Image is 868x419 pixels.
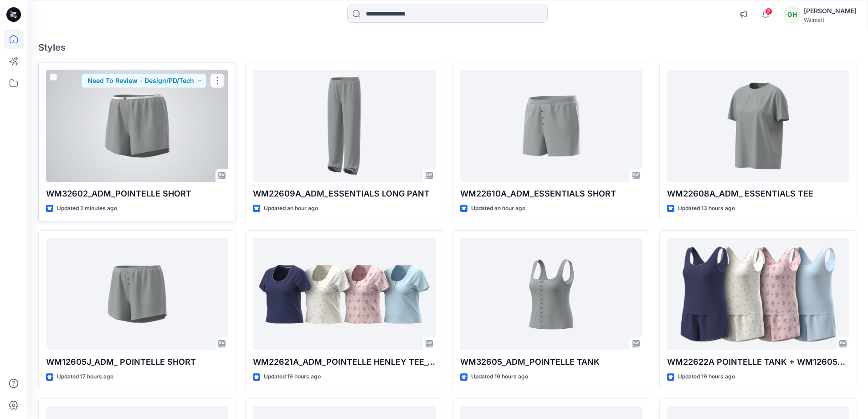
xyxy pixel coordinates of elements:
p: Updated 17 hours ago [57,372,113,382]
p: Updated 19 hours ago [471,372,528,382]
div: GH [784,6,800,23]
p: WM32602_ADM_POINTELLE SHORT [46,187,228,200]
a: WM22610A_ADM_ESSENTIALS SHORT [460,70,642,182]
p: WM22609A_ADM_ESSENTIALS LONG PANT [253,187,435,200]
a: WM22622A POINTELLE TANK + WM12605K POINTELLE SHORT -w- PICOT_COLORWAY [667,238,849,351]
div: [PERSON_NAME] [804,5,857,16]
h4: Styles [38,42,857,53]
p: Updated 19 hours ago [264,372,321,382]
div: Walmart [804,16,857,23]
a: WM22621A_ADM_POINTELLE HENLEY TEE_COLORWAY [253,238,435,351]
p: Updated 2 minutes ago [57,204,117,213]
a: WM32605_ADM_POINTELLE TANK [460,238,642,351]
p: WM12605J_ADM_ POINTELLE SHORT [46,356,228,368]
p: WM22610A_ADM_ESSENTIALS SHORT [460,187,642,200]
p: Updated 13 hours ago [678,204,735,213]
p: WM22621A_ADM_POINTELLE HENLEY TEE_COLORWAY [253,356,435,368]
a: WM22609A_ADM_ESSENTIALS LONG PANT [253,70,435,182]
p: WM22608A_ADM_ ESSENTIALS TEE [667,187,849,200]
span: 2 [765,8,772,15]
p: Updated an hour ago [264,204,318,213]
a: WM12605J_ADM_ POINTELLE SHORT [46,238,228,351]
a: WM22608A_ADM_ ESSENTIALS TEE [667,70,849,182]
p: Updated an hour ago [471,204,525,213]
a: WM32602_ADM_POINTELLE SHORT [46,70,228,182]
p: Updated 19 hours ago [678,372,735,382]
p: WM22622A POINTELLE TANK + WM12605K POINTELLE SHORT -w- PICOT_COLORWAY [667,356,849,368]
p: WM32605_ADM_POINTELLE TANK [460,356,642,368]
